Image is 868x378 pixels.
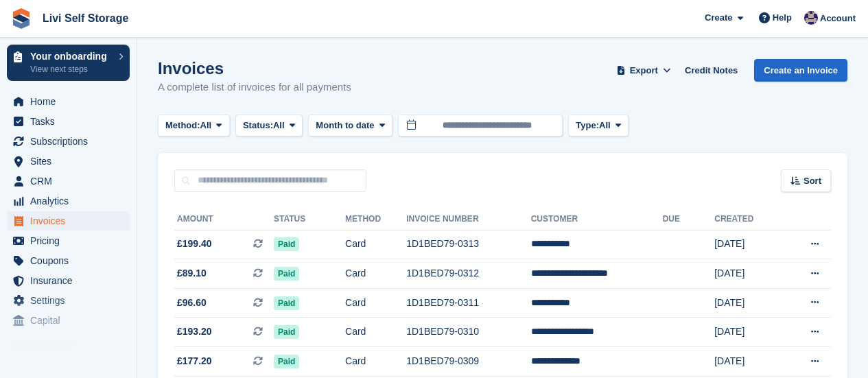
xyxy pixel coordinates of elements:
[345,347,406,377] td: Card
[11,8,32,29] img: stora-icon-8386f47178a22dfd0bd8f6a31ec36ba5ce8667c1dd55bd0f319d3a0aa187defe.svg
[406,209,530,231] th: Invoice Number
[235,115,303,137] button: Status: All
[714,288,782,318] td: [DATE]
[804,11,818,25] img: Jim
[7,172,130,191] a: menu
[705,11,732,25] span: Create
[345,259,406,289] td: Card
[345,288,406,318] td: Card
[174,209,274,231] th: Amount
[663,209,715,231] th: Due
[406,259,530,289] td: 1D1BED79-0312
[531,209,663,231] th: Customer
[30,211,113,231] span: Invoices
[345,318,406,347] td: Card
[7,211,130,231] a: menu
[30,112,113,131] span: Tasks
[613,59,674,82] button: Export
[7,251,130,270] a: menu
[820,12,856,25] span: Account
[754,59,847,82] a: Create an Invoice
[7,291,130,310] a: menu
[345,209,406,231] th: Method
[679,59,743,82] a: Credit Notes
[7,311,130,330] a: menu
[7,231,130,250] a: menu
[274,355,299,368] span: Paid
[243,119,273,132] span: Status:
[406,288,530,318] td: 1D1BED79-0311
[714,318,782,347] td: [DATE]
[773,11,792,25] span: Help
[630,64,658,78] span: Export
[7,271,130,290] a: menu
[7,92,130,111] a: menu
[30,311,113,330] span: Capital
[273,119,285,132] span: All
[714,259,782,289] td: [DATE]
[274,296,299,310] span: Paid
[200,119,212,132] span: All
[7,132,130,151] a: menu
[30,63,112,75] p: View next steps
[7,152,130,171] a: menu
[599,119,611,132] span: All
[177,354,212,368] span: £177.20
[714,230,782,259] td: [DATE]
[30,271,113,290] span: Insurance
[177,237,212,251] span: £199.40
[30,152,113,171] span: Sites
[158,59,351,78] h1: Invoices
[308,115,392,137] button: Month to date
[714,209,782,231] th: Created
[177,296,207,310] span: £96.60
[30,172,113,191] span: CRM
[30,251,113,270] span: Coupons
[804,174,821,188] span: Sort
[7,45,130,81] a: Your onboarding View next steps
[30,191,113,211] span: Analytics
[274,267,299,281] span: Paid
[406,318,530,347] td: 1D1BED79-0310
[406,230,530,259] td: 1D1BED79-0313
[568,115,629,137] button: Type: All
[158,80,351,95] p: A complete list of invoices for all payments
[7,191,130,211] a: menu
[30,92,113,111] span: Home
[37,7,134,29] a: Livi Self Storage
[177,324,212,339] span: £193.20
[274,209,345,231] th: Status
[158,115,230,137] button: Method: All
[30,132,113,151] span: Subscriptions
[165,119,200,132] span: Method:
[714,347,782,377] td: [DATE]
[576,119,599,132] span: Type:
[274,237,299,251] span: Paid
[7,112,130,131] a: menu
[274,325,299,339] span: Paid
[316,119,374,132] span: Month to date
[30,291,113,310] span: Settings
[12,342,137,355] span: Storefront
[406,347,530,377] td: 1D1BED79-0309
[177,266,207,281] span: £89.10
[30,51,112,61] p: Your onboarding
[345,230,406,259] td: Card
[30,231,113,250] span: Pricing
